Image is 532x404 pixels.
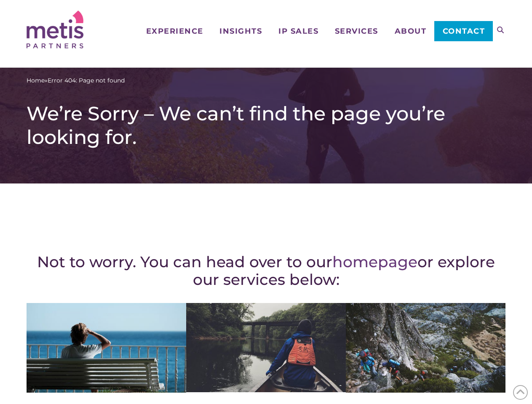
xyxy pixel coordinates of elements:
[332,252,417,271] a: homepage
[219,27,262,35] span: Insights
[146,27,203,35] span: Experience
[27,253,505,288] h2: Not to worry. You can head over to our or explore our services below:
[27,76,125,85] span: »
[48,76,125,85] span: Error 404: Page not found
[395,27,427,35] span: About
[27,102,505,149] h1: We’re Sorry – We can’t find the page you’re looking for.
[335,27,378,35] span: Services
[513,385,528,400] span: Back to Top
[27,76,45,85] a: Home
[278,27,318,35] span: IP Sales
[27,11,83,48] img: Metis Partners
[443,27,485,35] span: Contact
[434,21,493,41] a: Contact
